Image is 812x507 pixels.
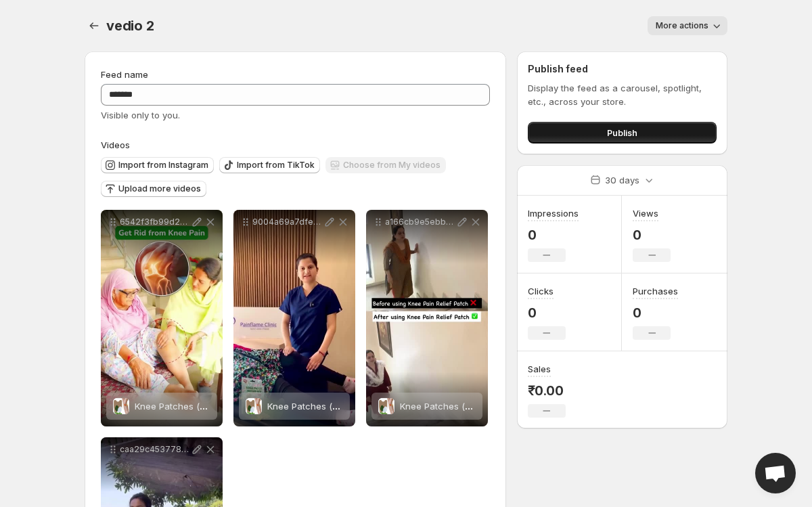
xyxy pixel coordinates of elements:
[528,227,579,243] p: 0
[528,62,717,76] h2: Publish feed
[113,398,129,414] img: Knee Patches (Pack of 10, 20, 30)
[85,16,104,35] button: Settings
[237,160,315,171] span: Import from TikTok
[118,183,201,194] span: Upload more videos
[633,227,671,243] p: 0
[633,305,678,321] p: 0
[120,217,190,227] p: 6542f3fb99d2428f9f6b22b0b7daf59aHD-1080p-25Mbps-49790812
[101,69,148,80] span: Feed name
[755,453,796,493] a: Open chat
[605,173,639,187] p: 30 days
[101,157,214,173] button: Import from Instagram
[528,382,566,399] p: ₹0.00
[135,401,281,412] span: Knee Patches (Pack of 10, 20, 30)
[101,139,130,150] span: Videos
[528,122,717,144] button: Publish
[378,398,394,414] img: Knee Patches (Pack of 10, 20, 30)
[633,206,658,220] h3: Views
[400,401,546,412] span: Knee Patches (Pack of 10, 20, 30)
[633,284,678,298] h3: Purchases
[528,305,566,321] p: 0
[246,398,262,414] img: Knee Patches (Pack of 10, 20, 30)
[528,284,554,298] h3: Clicks
[385,217,455,227] p: a166cb9e5ebb4f9f82470d3354f436d6HD-1080p-25Mbps-49789106
[267,401,413,412] span: Knee Patches (Pack of 10, 20, 30)
[528,206,579,220] h3: Impressions
[101,181,206,197] button: Upload more videos
[118,160,208,171] span: Import from Instagram
[101,210,223,426] div: 6542f3fb99d2428f9f6b22b0b7daf59aHD-1080p-25Mbps-49790812Knee Patches (Pack of 10, 20, 30)Knee Pat...
[219,157,320,173] button: Import from TikTok
[528,362,551,376] h3: Sales
[252,217,323,227] p: 9004a69a7dfe43f0bc3120f477e22570HD-1080p-25Mbps-49395570
[656,20,708,31] span: More actions
[528,81,717,108] p: Display the feed as a carousel, spotlight, etc., across your store.
[120,444,190,455] p: caa29c45377848b2a1770c82d1674c64HD-1080p-25Mbps-49789105
[101,110,180,120] span: Visible only to you.
[233,210,355,426] div: 9004a69a7dfe43f0bc3120f477e22570HD-1080p-25Mbps-49395570Knee Patches (Pack of 10, 20, 30)Knee Pat...
[106,18,154,34] span: vedio 2
[366,210,488,426] div: a166cb9e5ebb4f9f82470d3354f436d6HD-1080p-25Mbps-49789106Knee Patches (Pack of 10, 20, 30)Knee Pat...
[607,126,637,139] span: Publish
[648,16,727,35] button: More actions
